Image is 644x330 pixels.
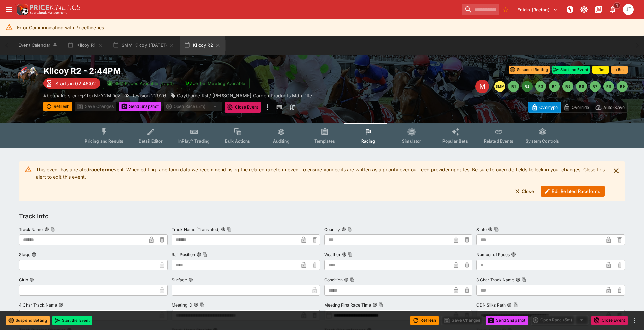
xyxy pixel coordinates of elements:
p: Starts in 02:46:02 [55,80,96,87]
button: more [264,102,272,113]
button: Toggle light/dark mode [578,3,590,16]
p: 3 Char Track Name [476,277,514,283]
strong: raceform [89,167,111,172]
button: Select Tenant [513,4,562,15]
div: Josh Tanner [623,4,634,15]
span: Pricing and Results [85,138,123,144]
button: Track NameCopy To Clipboard [44,227,49,232]
button: Close Event [225,102,261,113]
button: Send Snapshot [486,316,528,325]
div: split button [164,102,222,111]
div: Gaythorne Rsl / Searles Garden Products Mdn Plte [170,92,312,99]
button: Edit Related Raceform. [541,186,605,197]
button: 3 Char Track NameCopy To Clipboard [516,277,520,282]
span: Popular Bets [442,138,468,144]
p: Overtype [539,104,558,111]
img: Sportsbook Management [30,11,67,14]
p: Track Name (Translated) [172,227,220,232]
button: SMM Kilcoy ([DATE]) [108,36,178,55]
p: 4 Char Track Name [19,302,57,308]
button: more [630,316,639,325]
button: Copy To Clipboard [513,302,518,307]
button: Club [29,277,34,282]
button: Copy To Clipboard [203,252,207,257]
button: Meeting IDCopy To Clipboard [194,302,198,307]
button: R5 [562,81,573,92]
button: +5m [611,66,628,74]
button: Copy To Clipboard [227,227,232,232]
button: ConditionCopy To Clipboard [344,277,349,282]
button: 4 Char Track Name [58,302,63,307]
div: This event has a related event. When editing race form data we recommend using the related racefo... [36,163,605,199]
button: Event Calendar [14,36,62,55]
p: Meeting First Race Time [324,302,371,308]
img: PriceKinetics Logo [15,3,29,16]
div: Event type filters [79,123,564,148]
span: InPlay™ Trading [178,138,210,144]
p: Copy To Clipboard [43,92,120,99]
img: horse_racing.png [16,66,38,87]
p: Revision 22926 [131,92,166,99]
span: Related Events [484,138,514,144]
p: Track Name [19,227,43,232]
button: close [610,165,622,177]
button: Overtype [528,102,561,113]
button: WeatherCopy To Clipboard [342,252,347,257]
button: Documentation [592,3,605,16]
button: Meeting First Race TimeCopy To Clipboard [372,302,377,307]
button: No Bookmarks [500,4,511,15]
button: Close Event [591,316,628,325]
p: Surface [172,277,187,283]
img: jetbet-logo.svg [185,80,192,87]
button: Copy To Clipboard [347,227,352,232]
button: R4 [549,81,560,92]
span: Simulator [402,138,421,144]
span: Auditing [273,138,290,144]
button: Stage [32,252,36,257]
button: Notifications [607,3,619,16]
h5: Track Info [19,212,49,220]
button: Close [511,186,538,197]
button: Refresh [410,316,439,325]
button: Copy To Clipboard [522,277,526,282]
p: Override [572,104,589,111]
img: PriceKinetics [30,5,80,10]
p: Rail Position [172,252,195,258]
button: Override [560,102,592,113]
p: State [476,227,487,232]
p: Condition [324,277,343,283]
button: Copy To Clipboard [50,227,55,232]
div: Edit Meeting [475,80,489,93]
button: Copy To Clipboard [200,302,205,307]
button: +1m [592,66,609,74]
button: Refresh [43,102,72,111]
button: SMM [494,81,505,92]
nav: pagination navigation [494,81,628,92]
button: R9 [617,81,628,92]
button: Copy To Clipboard [379,302,383,307]
h2: Copy To Clipboard [43,66,336,76]
button: Auto-Save [592,102,628,113]
button: Kilcoy R1 [63,36,107,55]
button: Jetbet Meeting Available [181,78,250,89]
button: R1 [508,81,519,92]
p: CDN Silks Path [476,302,506,308]
p: Club [19,277,28,283]
p: Gaythorne Rsl / [PERSON_NAME] Garden Products Mdn Plte [177,92,312,99]
p: Number of Races [476,252,510,258]
button: Suspend Betting [6,316,50,325]
button: Start the Event [52,316,92,325]
button: Copy To Clipboard [350,277,355,282]
p: Stage [19,252,30,258]
button: NOT Connected to PK [564,3,576,16]
button: StateCopy To Clipboard [488,227,493,232]
button: R7 [590,81,601,92]
button: Kilcoy R2 [180,36,225,55]
span: Templates [314,138,335,144]
button: R2 [522,81,533,92]
button: Copy To Clipboard [494,227,499,232]
p: Meeting ID [172,302,192,308]
button: Suspend Betting [509,66,550,74]
span: 1 [613,2,621,9]
button: R6 [576,81,587,92]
